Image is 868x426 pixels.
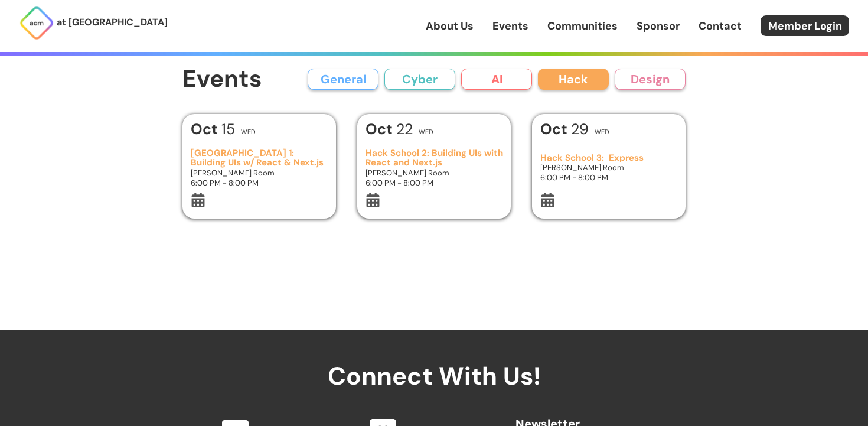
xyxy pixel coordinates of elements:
button: Hack [538,69,609,90]
button: General [308,69,378,90]
h2: Wed [241,129,256,135]
b: Oct [540,119,571,139]
b: Oct [191,119,221,139]
button: Cyber [384,69,455,90]
a: at [GEOGRAPHIC_DATA] [19,5,168,41]
h1: 22 [366,122,413,136]
a: About Us [426,18,474,34]
a: Member Login [761,15,849,36]
a: Events [492,18,528,34]
button: AI [461,69,532,90]
p: at [GEOGRAPHIC_DATA] [57,15,168,30]
h1: Events [182,66,262,93]
h1: 29 [540,122,589,136]
b: Oct [366,119,396,139]
h2: Wed [595,129,609,135]
h3: [GEOGRAPHIC_DATA] 1: Building UIs w/ React & Next.js [191,148,328,168]
h3: 6:00 PM - 8:00 PM [191,178,328,188]
h2: Wed [419,129,433,135]
a: Communities [547,18,618,34]
h1: 15 [191,122,235,136]
button: Design [615,69,686,90]
h3: 6:00 PM - 8:00 PM [366,178,503,188]
h3: 6:00 PM - 8:00 PM [540,173,678,183]
a: Sponsor [637,18,680,34]
a: Contact [699,18,742,34]
h3: [PERSON_NAME] Room [366,168,503,178]
h2: Connect With Us! [208,330,660,390]
h3: Hack School 3: Express [540,153,678,163]
img: ACM Logo [19,5,54,41]
h3: [PERSON_NAME] Room [191,168,328,178]
h3: Hack School 2: Building UIs with React and Next.js [366,148,503,168]
h3: [PERSON_NAME] Room [540,162,678,173]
